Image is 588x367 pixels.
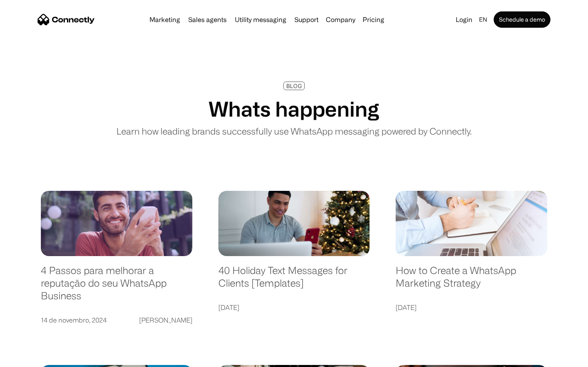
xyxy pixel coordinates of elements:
a: How to Create a WhatsApp Marketing Strategy [396,264,547,297]
p: Learn how leading brands successfully use WhatsApp messaging powered by Connectly. [116,124,472,138]
div: [DATE] [396,302,416,313]
a: Sales agents [185,16,230,23]
a: Support [291,16,322,23]
a: Marketing [146,16,183,23]
aside: Language selected: English [8,353,49,364]
a: 4 Passos para melhorar a reputação do seu WhatsApp Business [41,264,192,310]
div: [PERSON_NAME] [139,314,192,326]
div: [DATE] [218,302,239,313]
a: 40 Holiday Text Messages for Clients [Templates] [218,264,370,297]
div: BLOG [286,83,302,89]
div: Company [326,14,355,25]
ul: Language list [16,353,49,364]
div: en [479,14,487,25]
a: Login [452,14,476,25]
a: Pricing [359,16,388,23]
a: Schedule a demo [494,11,550,28]
h1: Whats happening [209,97,379,121]
a: Utility messaging [232,16,290,23]
div: 14 de novembro, 2024 [41,314,107,326]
